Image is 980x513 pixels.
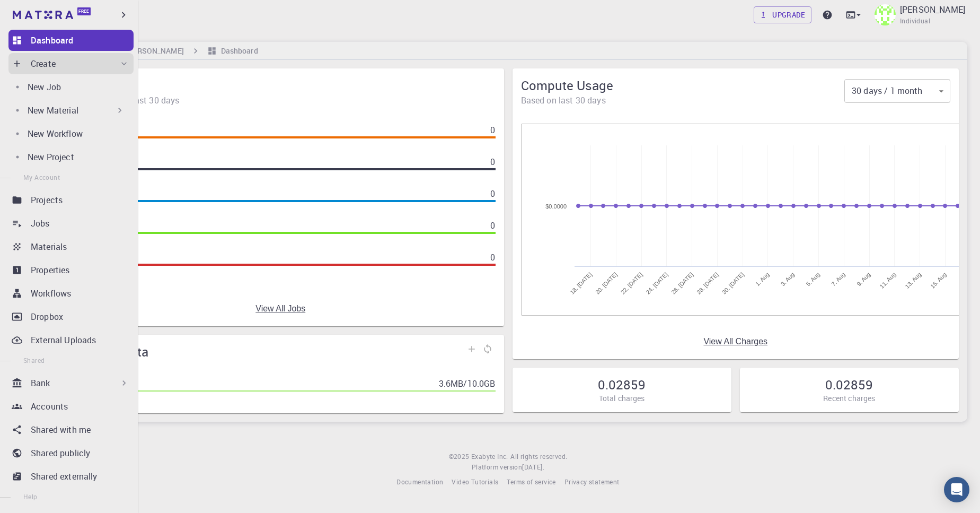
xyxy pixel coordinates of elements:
nav: breadcrumb [53,45,260,57]
tspan: 22. [DATE] [619,271,643,295]
h6: [PERSON_NAME] [121,45,183,57]
tspan: 3. Aug [779,271,796,288]
h6: Dashboard [217,45,258,57]
p: New Job [28,81,61,93]
tspan: 9. Aug [855,271,872,288]
p: Shared with me [31,423,91,436]
p: New Project [28,151,74,163]
p: 0 [490,155,495,168]
h5: 0.02859 [825,376,873,393]
div: Bank [8,372,134,394]
a: Materials [8,236,134,257]
span: 0 jobs during the last 30 days [66,94,496,107]
a: New Job [8,76,129,98]
a: Shared with me [8,419,134,440]
a: Shared publicly [8,442,134,464]
span: Documentation [396,477,443,486]
a: Dropbox [8,306,134,327]
tspan: 1. Aug [754,271,770,288]
p: 0 [490,251,495,264]
p: Dropbox [31,310,63,323]
a: Accounts [8,396,134,417]
p: Materials [31,240,67,253]
p: Shared externally [31,470,98,483]
tspan: 11. Aug [878,271,897,290]
a: Terms of service [507,477,555,488]
span: [DATE] . [522,463,544,471]
span: Support [22,7,60,17]
tspan: 7. Aug [830,271,846,288]
a: External Uploads [8,329,134,351]
p: 3.6MB / 10.0GB [439,377,496,390]
span: © 2025 [449,451,471,462]
a: Properties [8,259,134,281]
span: Shared [23,356,45,364]
img: Firas Chahed [875,4,896,25]
a: Projects [8,189,134,211]
p: Accounts [31,400,68,413]
a: Privacy statement [564,477,620,488]
a: New Workflow [8,123,129,144]
a: View All Jobs [255,304,305,314]
tspan: 13. Aug [904,271,922,290]
img: logo [13,11,73,19]
span: Help [23,492,38,501]
tspan: 30. [DATE] [720,271,745,295]
tspan: 26. [DATE] [670,271,694,295]
span: All rights reserved. [510,451,567,462]
a: View All Charges [703,337,767,346]
div: Open Intercom Messenger [944,477,969,502]
tspan: 24. [DATE] [644,271,669,295]
p: Projects [31,194,63,206]
a: Jobs [8,213,134,234]
div: New Material [8,100,129,121]
span: Exabyte Inc. [471,452,508,460]
p: Bank [31,377,50,389]
h5: 0.02859 [598,376,646,393]
tspan: 20. [DATE] [594,271,618,295]
a: Video Tutorials [452,477,498,488]
span: Based on last 30 days [521,94,845,107]
p: Workflows [31,287,71,300]
p: 0 [490,187,495,200]
span: Jobs [66,77,496,94]
tspan: 5. Aug [805,271,821,288]
span: Compute Usage [521,77,845,94]
span: Video Tutorials [452,477,498,486]
p: [PERSON_NAME] [900,3,965,16]
a: [DATE]. [522,462,544,473]
p: Total charges [599,393,645,404]
div: Create [8,53,134,74]
p: External Uploads [31,334,96,346]
p: Jobs [31,217,50,230]
div: 30 days / 1 month [844,81,950,102]
span: My Account [23,173,60,181]
span: Terms of service [507,477,555,486]
span: Storage Quota [66,343,464,360]
span: Individual [900,16,930,27]
tspan: 28. [DATE] [695,271,720,295]
p: Properties [31,264,70,276]
p: Recent charges [823,393,875,404]
p: Shared publicly [31,447,90,459]
p: New Workflow [28,127,83,140]
a: Workflows [8,283,134,304]
a: Documentation [396,477,443,488]
p: 0 [490,219,495,232]
p: 0 [490,124,495,136]
a: Upgrade [754,6,811,23]
p: Create [31,57,56,70]
text: $0.0000 [545,203,567,210]
a: Dashboard [8,30,134,51]
p: Dashboard [31,34,73,47]
tspan: 18. [DATE] [569,271,593,295]
span: Platform version [472,462,522,473]
a: New Project [8,146,129,168]
p: New Material [28,104,78,117]
span: Privacy statement [564,477,620,486]
tspan: 15. Aug [929,271,948,290]
a: Exabyte Inc. [471,451,508,462]
a: Shared externally [8,466,134,487]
